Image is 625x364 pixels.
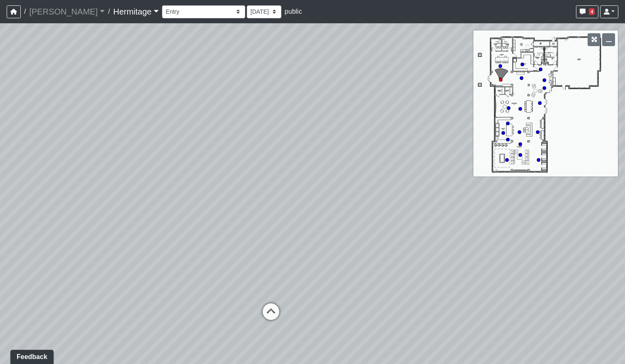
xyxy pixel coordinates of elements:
span: public [285,8,302,15]
span: / [105,3,113,20]
a: [PERSON_NAME] [29,3,105,20]
span: / [21,3,29,20]
span: 4 [589,8,595,15]
a: Hermitage [113,3,158,20]
iframe: Ybug feedback widget [6,347,55,364]
button: 4 [576,5,598,18]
